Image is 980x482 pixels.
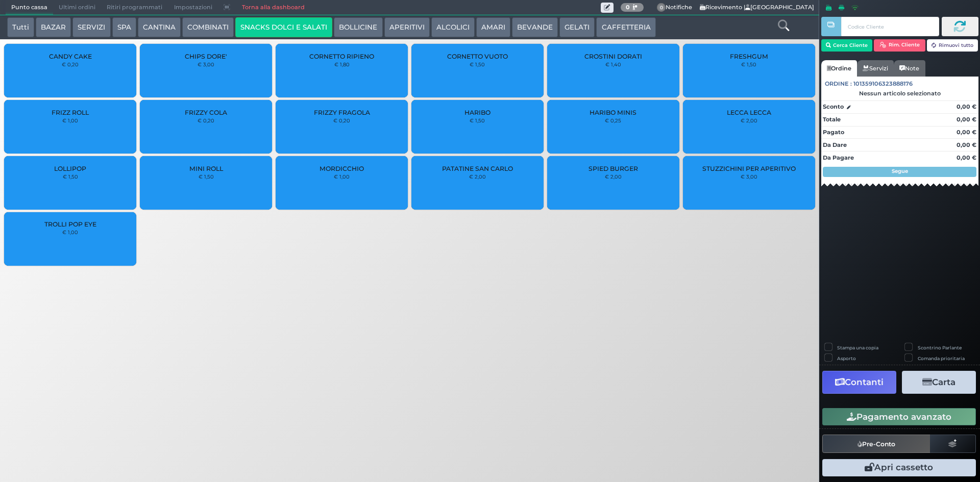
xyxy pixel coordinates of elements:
span: MORDICCHIO [320,165,364,172]
button: ALCOLICI [431,17,475,38]
strong: Sconto [823,103,844,111]
strong: 0,00 € [957,103,976,110]
button: Tutti [7,17,34,38]
span: Ultimi ordini [53,1,101,15]
span: CROSTINI DORATI [584,53,642,60]
button: SPA [112,17,136,38]
a: Torna alla dashboard [236,1,310,15]
strong: 0,00 € [957,141,976,148]
small: € 2,00 [605,173,622,180]
b: 0 [626,4,630,11]
strong: Da Dare [823,141,847,148]
button: Pagamento avanzato [822,408,976,425]
strong: Pagato [823,129,844,136]
span: HARIBO [464,109,491,116]
strong: 0,00 € [957,116,976,123]
small: € 1,40 [605,61,621,67]
span: FRIZZ ROLL [52,109,89,116]
strong: Segue [892,168,908,174]
small: € 1,50 [470,61,485,67]
button: Carta [902,371,976,394]
a: Note [894,60,925,77]
span: Ordine : [825,80,852,88]
small: € 2,00 [741,117,757,123]
button: APERITIVI [384,17,430,38]
small: € 1,50 [470,117,485,123]
button: COMBINATI [182,17,234,38]
label: Stampa una copia [837,344,878,351]
span: Ritiri programmati [101,1,168,15]
span: LOLLIPOP [54,165,86,172]
label: Asporto [837,355,856,362]
strong: 0,00 € [957,129,976,136]
span: CORNETTO VUOTO [447,53,508,60]
span: PATATINE SAN CARLO [442,165,513,172]
small: € 0,20 [333,117,350,123]
button: Rim. Cliente [874,39,925,52]
span: CORNETTO RIPIENO [309,53,374,60]
button: Pre-Conto [822,435,930,453]
span: SPIED BURGER [589,165,638,172]
span: STUZZICHINI PER APERITIVO [702,165,796,172]
label: Comanda prioritaria [918,355,965,362]
small: € 1,50 [199,173,214,180]
small: € 0,25 [605,117,621,123]
small: € 1,00 [62,117,78,123]
small: € 1,50 [63,173,78,180]
input: Codice Cliente [841,17,939,36]
small: € 1,50 [741,61,756,67]
strong: Totale [823,116,841,123]
small: € 3,00 [741,173,757,180]
button: AMARI [476,17,510,38]
span: 0 [657,3,666,12]
strong: 0,00 € [957,154,976,161]
button: SERVIZI [72,17,110,38]
small: € 0,20 [198,117,214,123]
small: € 1,00 [334,173,350,180]
span: FRIZZY COLA [185,109,227,116]
span: CANDY CAKE [49,53,92,60]
button: Rimuovi tutto [927,39,978,52]
span: CHIPS DORE' [185,53,227,60]
small: € 0,20 [62,61,79,67]
small: € 1,80 [334,61,350,67]
small: € 1,00 [62,229,78,235]
button: Contanti [822,371,896,394]
strong: Da Pagare [823,154,854,161]
span: LECCA LECCA [727,109,771,116]
small: € 2,00 [469,173,486,180]
button: SNACKS DOLCI E SALATI [235,17,332,38]
small: € 3,00 [198,61,214,67]
label: Scontrino Parlante [918,344,962,351]
button: GELATI [559,17,595,38]
span: HARIBO MINIS [590,109,636,116]
span: 101359106323888176 [853,80,913,88]
button: BOLLICINE [334,17,382,38]
button: BEVANDE [512,17,558,38]
span: FRESHGUM [730,53,768,60]
span: Impostazioni [168,1,218,15]
button: CANTINA [138,17,181,38]
a: Ordine [821,60,857,77]
span: TROLLI POP EYE [44,220,96,228]
span: FRIZZY FRAGOLA [314,109,370,116]
button: Cerca Cliente [821,39,873,52]
button: BAZAR [36,17,71,38]
span: MINI ROLL [189,165,223,172]
button: CAFFETTERIA [596,17,655,38]
a: Servizi [857,60,894,77]
button: Apri cassetto [822,459,976,476]
span: Punto cassa [6,1,53,15]
div: Nessun articolo selezionato [821,90,978,97]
